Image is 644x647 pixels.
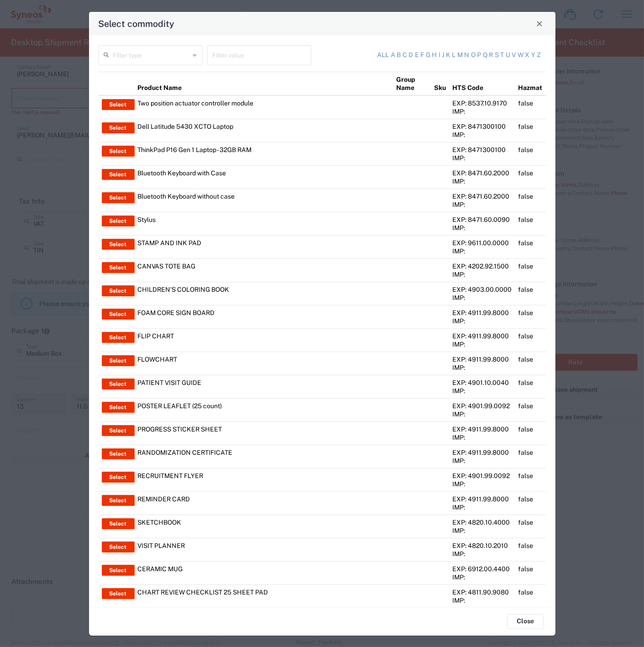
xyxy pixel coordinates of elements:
[515,328,545,352] td: false
[452,262,512,270] div: EXP: 4202.92.1500
[452,565,512,573] div: EXP: 6912.00.4400
[515,398,545,421] td: false
[135,561,393,584] td: CERAMIC MUG
[452,340,512,348] div: IMP:
[102,565,135,576] button: Select
[452,169,512,177] div: EXP: 8471.60.2000
[452,363,512,372] div: IMP:
[135,95,393,119] td: Two position actuator controller module
[135,398,393,421] td: POSTER LEAFLET (25 count)
[135,584,393,608] td: CHART REVIEW CHECKLIST 25 SHEET PAD
[477,51,482,60] a: p
[439,51,440,60] a: i
[102,355,135,366] button: Select
[452,309,512,317] div: EXP: 4911.99.8000
[452,425,512,433] div: EXP: 4911.99.8000
[489,51,493,60] a: r
[102,192,135,203] button: Select
[452,51,456,60] a: l
[102,472,135,483] button: Select
[102,285,135,296] button: Select
[471,51,476,60] a: o
[135,305,393,328] td: FOAM CORE SIGN BOARD
[421,51,424,60] a: f
[98,17,174,30] h4: Select commodity
[452,332,512,340] div: EXP: 4911.99.8000
[102,425,135,436] button: Select
[391,51,395,60] a: a
[515,189,545,212] td: false
[483,51,487,60] a: q
[452,107,512,116] div: IMP:
[415,51,419,60] a: e
[452,99,512,107] div: EXP: 8537.10.9170
[432,51,437,60] a: h
[515,491,545,515] td: false
[135,142,393,165] td: ThinkPad P16 Gen 1 Laptop - 32GB RAM
[452,131,512,139] div: IMP:
[135,538,393,561] td: VISIT PLANNER
[452,526,512,535] div: IMP:
[102,518,135,529] button: Select
[515,445,545,468] td: false
[452,518,512,526] div: EXP: 4820.10.4000
[515,212,545,235] td: false
[452,573,512,581] div: IMP:
[102,542,135,552] button: Select
[515,142,545,165] td: false
[515,95,545,119] td: false
[102,495,135,506] button: Select
[452,270,512,279] div: IMP:
[533,17,546,30] button: Close
[515,119,545,142] td: false
[442,51,445,60] a: j
[135,189,393,212] td: Bluetooth Keyboard without case
[495,51,499,60] a: s
[409,51,414,60] a: d
[515,235,545,258] td: false
[452,294,512,302] div: IMP:
[446,51,450,60] a: k
[135,212,393,235] td: Stylus
[452,588,512,596] div: EXP: 4811.90.9080
[452,216,512,224] div: EXP: 8471.60.0090
[531,51,535,60] a: y
[452,402,512,410] div: EXP: 4901.99.0092
[515,305,545,328] td: false
[515,72,545,95] th: Hazmat
[452,122,512,131] div: EXP: 8471300100
[426,51,430,60] a: g
[452,317,512,325] div: IMP:
[102,239,135,250] button: Select
[465,51,470,60] a: n
[102,169,135,180] button: Select
[135,421,393,445] td: PROGRESS STICKER SHEET
[452,379,512,387] div: EXP: 4901.10.0040
[102,332,135,343] button: Select
[512,51,516,60] a: v
[507,614,544,629] button: Close
[135,352,393,375] td: FLOWCHART
[452,480,512,488] div: IMP:
[135,445,393,468] td: RANDOMIZATION CERTIFICATE
[102,99,135,110] button: Select
[102,216,135,226] button: Select
[501,51,504,60] a: t
[452,495,512,503] div: EXP: 4911.99.8000
[102,146,135,157] button: Select
[397,51,401,60] a: b
[135,328,393,352] td: FLIP CHART
[449,72,515,95] th: HTS Code
[452,177,512,185] div: IMP:
[102,402,135,413] button: Select
[452,387,512,395] div: IMP:
[452,355,512,363] div: EXP: 4911.99.8000
[515,515,545,538] td: false
[515,352,545,375] td: false
[452,457,512,465] div: IMP:
[135,375,393,398] td: PATIENT VISIT GUIDE
[515,375,545,398] td: false
[403,51,407,60] a: c
[537,51,541,60] a: z
[506,51,510,60] a: u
